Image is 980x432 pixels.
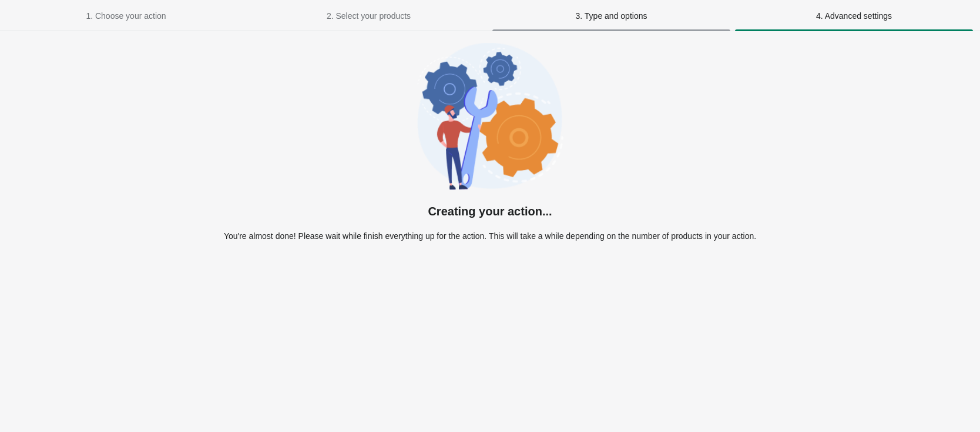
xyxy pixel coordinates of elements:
span: 2. Select your products [327,11,411,21]
span: 3. Type and options [576,11,647,21]
span: 4. Advanced settings [816,11,892,21]
img: Adding products in your action [417,43,563,190]
p: You're almost done! Please wait while finish everything up for the action. This will take a while... [224,230,756,242]
h2: Creating your action... [428,204,552,218]
span: 1. Choose your action [86,11,166,21]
